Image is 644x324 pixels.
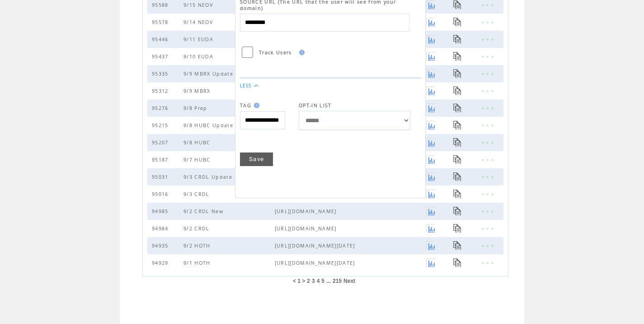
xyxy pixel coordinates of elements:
a: 3 [312,278,315,284]
a: Click to copy URL for text blast to clipboard [453,241,462,250]
a: Click to view a graph [426,207,435,215]
a: 4 [317,278,320,284]
span: 95031 [152,174,171,180]
a: Click to copy URL for text blast to clipboard [453,172,462,181]
span: Track Users [259,49,292,56]
span: 94935 [152,243,171,249]
a: Click to view a graph [426,258,435,267]
span: OPT-IN LIST [299,102,332,109]
span: 9/3 CRDL Update [183,174,235,180]
span: https://myemail.constantcontact.com/5-Potential-Catalysts-Put-Low-Float--Nasdaq--CRDL--On-Radar--... [275,225,426,232]
span: 94985 [152,208,171,214]
span: 9/7 HUBC [183,157,213,163]
span: 94984 [152,225,171,232]
img: help.gif [251,103,259,108]
a: Click to copy URL for text blast to clipboard [453,138,462,147]
a: Click to copy URL for text blast to clipboard [453,258,462,267]
span: 95016 [152,191,171,197]
span: 9/1 HOTH [183,260,213,266]
a: Click to view a graph [426,155,435,164]
span: https://myemail.constantcontact.com/5-Key-Potential-Catalysts-Put-Nasdaq-Profile--HOTH--On-Radar-... [275,243,426,249]
img: help.gif [296,50,305,55]
a: Click to view a graph [426,224,435,233]
span: < 1 > [293,278,305,284]
a: Click to view a graph [426,138,435,147]
a: 2 [307,278,310,284]
a: Click to copy URL for text blast to clipboard [453,155,462,164]
span: ... [326,278,331,284]
span: 9/2 CRDL New [183,208,226,214]
span: 9/3 CRDL [183,191,212,197]
span: TAG [240,102,251,109]
span: 9/2 HOTH [183,243,213,249]
span: 94929 [152,260,171,266]
span: 95207 [152,139,171,146]
span: 95187 [152,157,171,163]
span: https://myemail.constantcontact.com/Spotlight-Notice--5-Key-Potential-Catalysts-Put--Nasdaq--HOTH... [275,260,426,266]
a: Click to view a graph [426,241,435,250]
span: https://myemail.constantcontact.com/5-Potential-Catalysts-Put--Nasdaq--CRDL--On-Radar--Strong-Ana... [275,208,426,214]
a: Click to view a graph [426,190,435,198]
a: Click to copy URL for text blast to clipboard [453,190,462,198]
a: Save [240,152,273,166]
a: Click to copy URL for text blast to clipboard [453,207,462,215]
a: 5 [321,278,324,284]
a: Next [343,278,355,284]
a: 215 [333,278,342,284]
a: Click to copy URL for text blast to clipboard [453,224,462,233]
span: 9/2 CRDL [183,225,212,232]
a: LESS [240,83,251,89]
span: 9/8 HUBC [183,139,213,146]
a: Click to view a graph [426,172,435,181]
